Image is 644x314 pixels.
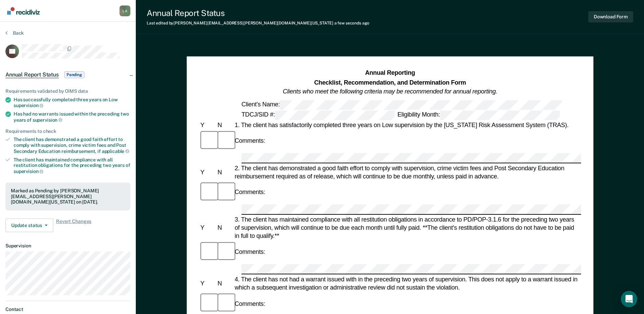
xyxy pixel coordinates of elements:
div: Has successfully completed three years on Low [14,97,130,108]
div: Last edited by [PERSON_NAME][EMAIL_ADDRESS][PERSON_NAME][DOMAIN_NAME][US_STATE] [147,21,369,25]
strong: Checklist, Recommendation, and Determination Form [314,79,466,86]
span: applicable [102,149,129,154]
div: 2. The client has demonstrated a good faith effort to comply with supervision, crime victim fees ... [233,164,581,180]
div: N [216,224,233,232]
div: The client has maintained compliance with all restitution obligations for the preceding two years of [14,157,130,174]
button: Download Form [588,11,633,22]
button: Profile dropdown button [119,5,130,16]
span: supervision [14,103,43,108]
img: Recidiviz [7,7,40,15]
button: Back [5,30,24,36]
div: 4. The client has not had a warrant issued with in the preceding two years of supervision. This d... [233,275,581,292]
div: Y [199,121,216,129]
div: Comments: [233,188,266,196]
div: Y [199,224,216,232]
span: supervision [33,117,62,123]
div: L A [119,5,130,16]
div: Open Intercom Messenger [621,291,637,307]
span: Annual Report Status [5,71,59,78]
div: TDCJ/SID #: [240,110,396,120]
div: Marked as Pending by [PERSON_NAME][EMAIL_ADDRESS][PERSON_NAME][DOMAIN_NAME][US_STATE] on [DATE]. [11,188,125,205]
strong: Annual Reporting [365,70,415,76]
div: Y [199,168,216,176]
em: Clients who meet the following criteria may be recommended for annual reporting. [283,88,497,95]
div: Eligibility Month: [396,110,561,120]
dt: Contact [5,307,130,312]
div: Annual Report Status [147,8,369,18]
span: Pending [64,71,85,78]
div: N [216,279,233,287]
div: Y [199,279,216,287]
div: Comments: [233,137,266,145]
div: 1. The client has satisfactorily completed three years on Low supervision by the [US_STATE] Risk ... [233,121,581,129]
span: supervision [14,169,43,174]
div: 3. The client has maintained compliance with all restitution obligations in accordance to PD/POP-... [233,215,581,240]
button: Update status [5,219,53,232]
div: N [216,121,233,129]
div: Client's Name: [240,100,563,109]
div: Requirements to check [5,128,130,134]
div: Has had no warrants issued within the preceding two years of [14,111,130,123]
div: N [216,168,233,176]
div: Comments: [233,248,266,256]
dt: Supervision [5,243,130,249]
div: Requirements validated by OIMS data [5,88,130,94]
span: Revert Changes [56,219,91,232]
div: Comments: [233,299,266,308]
div: The client has demonstrated a good faith effort to comply with supervision, crime victim fees and... [14,137,130,154]
span: a few seconds ago [334,21,369,25]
